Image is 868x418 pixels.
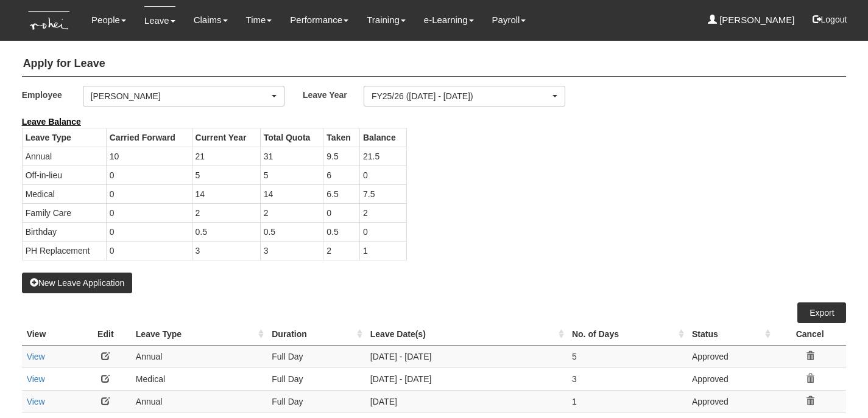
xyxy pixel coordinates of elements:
td: 0 [106,241,192,260]
td: 3 [192,241,260,260]
a: Training [367,6,406,34]
button: Logout [804,5,856,34]
td: 2 [323,241,360,260]
td: Annual [22,147,106,165]
td: Annual [131,345,267,367]
th: Total Quota [260,128,323,147]
td: Full Day [267,390,365,413]
td: 6 [323,165,360,184]
h4: Apply for Leave [22,52,847,77]
td: [DATE] - [DATE] [365,345,567,367]
td: 0.5 [323,222,360,241]
a: [PERSON_NAME] [708,6,795,34]
td: 2 [192,203,260,222]
td: Full Day [267,345,365,367]
td: 10 [106,147,192,165]
button: New Leave Application [22,273,133,293]
td: Family Care [22,203,106,222]
td: 3 [260,241,323,260]
td: 21 [192,147,260,165]
td: Approved [687,390,774,413]
label: Leave Year [303,86,364,103]
button: FY25/26 ([DATE] - [DATE]) [364,86,565,106]
a: Payroll [492,6,526,34]
th: Balance [359,128,406,147]
a: Export [797,302,846,323]
th: Taken [323,128,360,147]
td: Medical [22,184,106,203]
td: 31 [260,147,323,165]
td: 5 [192,165,260,184]
th: Status : activate to sort column ascending [687,323,774,346]
th: No. of Days : activate to sort column ascending [567,323,687,346]
a: Performance [290,6,348,34]
th: Duration : activate to sort column ascending [267,323,365,346]
td: [DATE] - [DATE] [365,367,567,390]
th: Leave Date(s) : activate to sort column ascending [365,323,567,346]
td: 0.5 [192,222,260,241]
a: Time [246,6,272,34]
th: View [22,323,80,346]
a: People [91,6,126,34]
td: 0.5 [260,222,323,241]
td: [DATE] [365,390,567,413]
td: Approved [687,345,774,367]
td: 6.5 [323,184,360,203]
th: Leave Type : activate to sort column ascending [131,323,267,346]
td: 0 [106,203,192,222]
a: View [27,374,45,384]
td: 1 [359,241,406,260]
td: 5 [567,345,687,367]
td: 0 [359,222,406,241]
a: e-Learning [424,6,474,34]
b: Leave Balance [22,117,81,127]
a: Leave [144,6,175,35]
td: 14 [192,184,260,203]
a: Claims [194,6,228,34]
th: Cancel [774,323,847,346]
td: 1 [567,390,687,413]
a: View [27,352,45,361]
td: 9.5 [323,147,360,165]
div: [PERSON_NAME] [91,90,269,102]
td: 14 [260,184,323,203]
td: 21.5 [359,147,406,165]
button: [PERSON_NAME] [83,86,284,106]
th: Current Year [192,128,260,147]
th: Leave Type [22,128,106,147]
a: View [27,397,45,406]
td: Full Day [267,367,365,390]
td: 0 [359,165,406,184]
td: 2 [260,203,323,222]
td: Off-in-lieu [22,165,106,184]
td: Medical [131,367,267,390]
td: Annual [131,390,267,413]
td: 3 [567,367,687,390]
td: PH Replacement [22,241,106,260]
td: Birthday [22,222,106,241]
td: 5 [260,165,323,184]
td: Approved [687,367,774,390]
th: Carried Forward [106,128,192,147]
td: 0 [106,222,192,241]
div: FY25/26 ([DATE] - [DATE]) [372,90,550,102]
td: 7.5 [359,184,406,203]
td: 0 [323,203,360,222]
label: Employee [22,86,83,103]
th: Edit [80,323,131,346]
td: 2 [359,203,406,222]
td: 0 [106,184,192,203]
td: 0 [106,165,192,184]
